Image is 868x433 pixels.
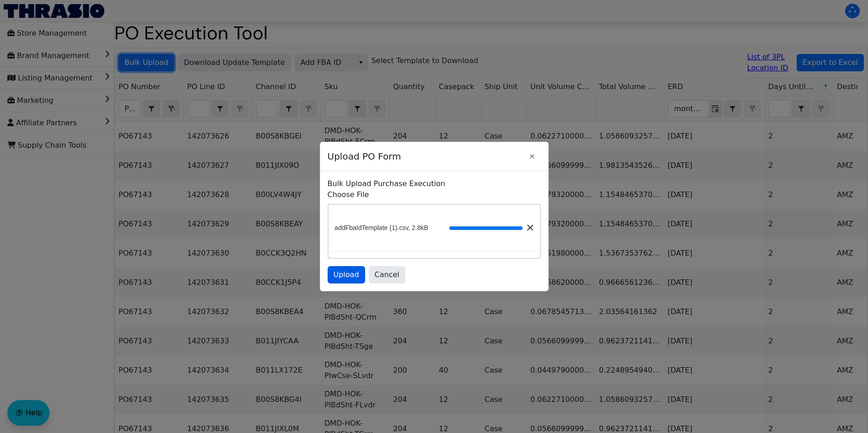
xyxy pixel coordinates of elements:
[334,269,359,280] span: Upload
[334,223,428,233] span: addFbaIdTemplate (1).csv, 2.8kB
[328,189,541,200] label: Choose File
[369,266,405,283] button: Cancel
[375,269,399,280] span: Cancel
[328,266,365,283] button: Upload
[523,148,541,165] button: Close
[328,178,541,189] p: Bulk Upload Purchase Execution
[328,145,523,168] span: Upload PO Form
